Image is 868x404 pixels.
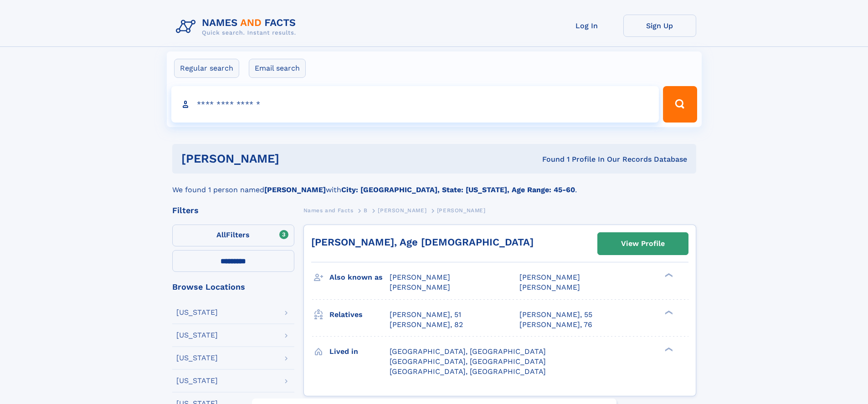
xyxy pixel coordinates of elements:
div: View Profile [621,233,665,254]
div: Found 1 Profile In Our Records Database [411,154,687,164]
a: View Profile [598,233,688,255]
div: [US_STATE] [176,332,218,339]
a: [PERSON_NAME], 82 [390,320,463,330]
img: Logo Names and Facts [172,15,303,39]
h3: Also known as [329,270,390,285]
a: B [364,205,368,216]
span: All [216,230,226,239]
div: ❯ [663,309,673,315]
div: ❯ [663,272,673,278]
h3: Relatives [329,307,390,322]
button: Search Button [663,86,697,123]
label: Filters [172,225,294,246]
div: Filters [172,206,294,215]
a: [PERSON_NAME] [378,205,426,216]
label: Email search [249,59,306,78]
div: [US_STATE] [176,309,218,316]
a: Names and Facts [303,205,354,216]
a: Log In [550,15,623,37]
div: [US_STATE] [176,354,218,362]
a: [PERSON_NAME], Age [DEMOGRAPHIC_DATA] [311,236,534,248]
span: [PERSON_NAME] [437,207,486,214]
span: B [364,207,368,214]
b: [PERSON_NAME] [264,185,326,194]
div: ❯ [663,346,673,352]
div: We found 1 person named with . [172,174,696,195]
h3: Lived in [329,344,390,359]
a: [PERSON_NAME], 51 [390,310,461,320]
span: [GEOGRAPHIC_DATA], [GEOGRAPHIC_DATA] [390,367,546,376]
a: Sign Up [623,15,696,37]
label: Regular search [174,59,239,78]
div: [US_STATE] [176,377,218,384]
a: [PERSON_NAME], 76 [519,320,592,330]
h1: [PERSON_NAME] [181,153,411,164]
input: search input [171,86,659,123]
span: [PERSON_NAME] [519,283,580,291]
div: Browse Locations [172,283,294,291]
b: City: [GEOGRAPHIC_DATA], State: [US_STATE], Age Range: 45-60 [341,185,575,194]
span: [PERSON_NAME] [390,283,450,291]
span: [GEOGRAPHIC_DATA], [GEOGRAPHIC_DATA] [390,347,546,356]
span: [PERSON_NAME] [519,273,580,281]
span: [PERSON_NAME] [390,273,450,281]
span: [PERSON_NAME] [378,207,426,214]
a: [PERSON_NAME], 55 [519,310,592,320]
span: [GEOGRAPHIC_DATA], [GEOGRAPHIC_DATA] [390,357,546,366]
